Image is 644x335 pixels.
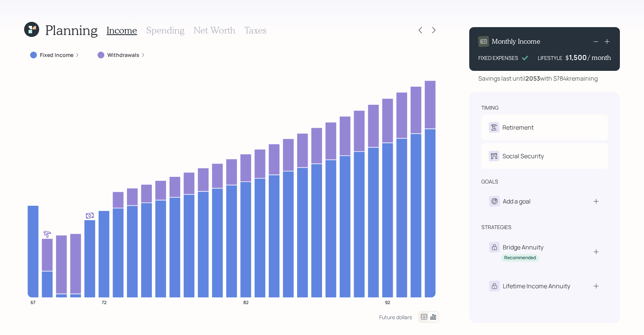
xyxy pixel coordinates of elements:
div: timing [481,104,499,112]
label: Fixed Income [40,51,73,59]
tspan: 92 [385,299,390,305]
div: FIXED EXPENSES [478,54,518,62]
h3: Taxes [244,25,266,36]
div: Add a goal [503,197,531,206]
h4: / month [588,54,611,62]
div: goals [481,178,498,185]
h3: Income [107,25,137,36]
div: Retirement [502,123,534,132]
div: Recommended [504,255,536,261]
div: Savings last until with $784k remaining [478,74,598,83]
h1: Planning [45,22,98,38]
h4: Monthly Income [492,37,540,46]
h4: $ [565,54,569,62]
div: Future dollars [379,314,412,321]
label: Withdrawals [107,51,139,59]
div: 1,500 [569,53,588,62]
div: LIFESTYLE [538,54,562,62]
tspan: 67 [31,299,35,305]
div: Lifetime Income Annuity [503,281,570,291]
div: Social Security [502,151,544,161]
tspan: 72 [102,299,107,305]
h3: Spending [146,25,185,36]
b: 2053 [525,74,540,83]
div: strategies [481,223,511,231]
h3: Net Worth [194,25,235,36]
tspan: 82 [243,299,249,305]
div: Bridge Annuity [503,243,543,252]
